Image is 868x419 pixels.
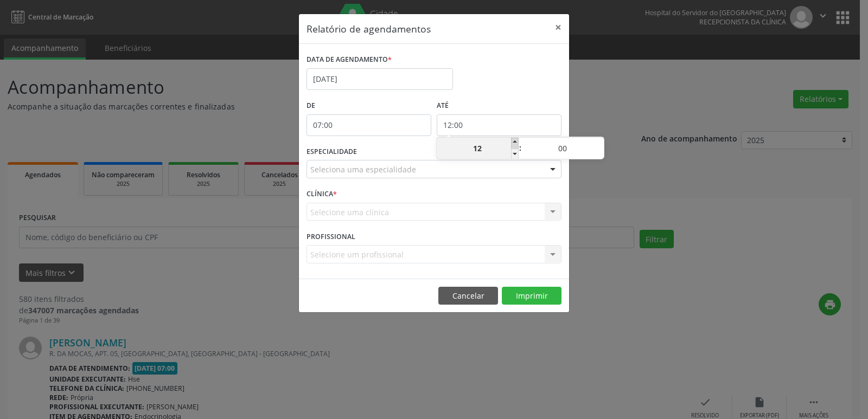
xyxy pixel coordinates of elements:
label: PROFISSIONAL [307,228,355,245]
button: Cancelar [438,287,498,305]
label: CLÍNICA [307,186,337,203]
label: ESPECIALIDADE [307,144,357,160]
span: : [519,137,522,159]
button: Close [547,14,569,41]
input: Selecione uma data ou intervalo [307,68,453,90]
input: Hour [437,138,519,159]
label: DATA DE AGENDAMENTO [307,51,392,68]
span: Seleciona uma especialidade [310,164,416,175]
h5: Relatório de agendamentos [307,22,431,36]
input: Minute [522,138,604,159]
label: ATÉ [437,98,561,114]
label: De [307,98,431,114]
input: Selecione o horário inicial [307,114,431,136]
input: Selecione o horário final [437,114,561,136]
button: Imprimir [502,287,561,305]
